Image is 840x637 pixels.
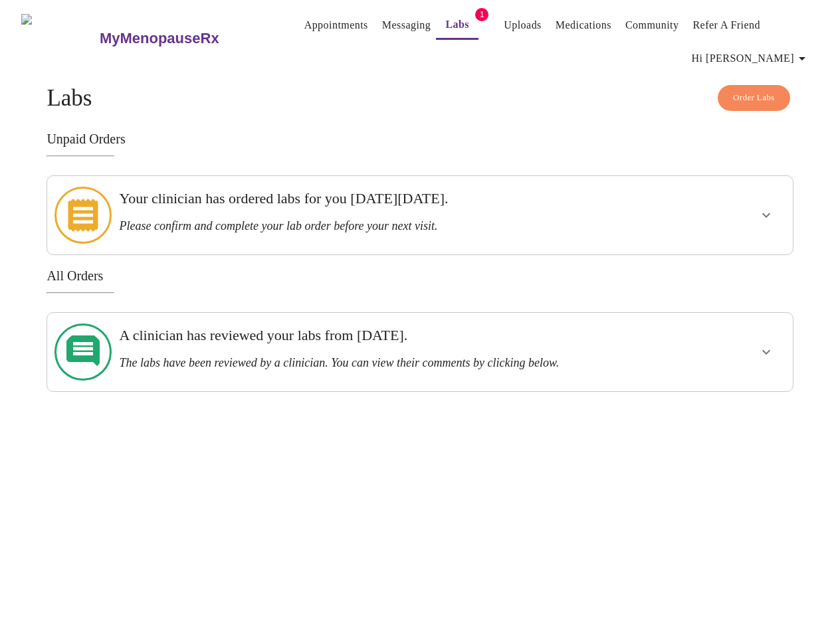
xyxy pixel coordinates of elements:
button: Labs [436,11,478,40]
button: Hi [PERSON_NAME] [686,45,815,72]
a: Uploads [504,16,542,35]
button: show more [750,199,782,231]
button: show more [750,336,782,368]
a: Messaging [382,16,431,35]
span: Order Labs [733,90,775,106]
button: Order Labs [718,85,790,111]
button: Refer a Friend [687,12,766,39]
a: Refer a Friend [692,16,760,35]
a: Medications [556,16,611,35]
h3: A clinician has reviewed your labs from [DATE]. [119,327,649,344]
a: Labs [445,15,469,34]
h3: Your clinician has ordered labs for you [DATE][DATE]. [119,190,649,207]
h3: Please confirm and complete your lab order before your next visit. [119,219,649,233]
button: Messaging [377,12,436,39]
img: MyMenopauseRx Logo [21,14,98,64]
h3: MyMenopauseRx [100,30,219,47]
a: Community [625,16,679,35]
button: Community [620,12,684,39]
button: Appointments [299,12,373,39]
h4: Labs [47,85,793,112]
h3: Unpaid Orders [47,132,793,147]
span: 1 [475,8,488,21]
h3: All Orders [47,268,793,284]
a: Appointments [304,16,368,35]
span: Hi [PERSON_NAME] [692,49,810,68]
button: Uploads [498,12,547,39]
a: MyMenopauseRx [98,15,272,62]
button: Medications [550,12,617,39]
h3: The labs have been reviewed by a clinician. You can view their comments by clicking below. [119,356,649,370]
